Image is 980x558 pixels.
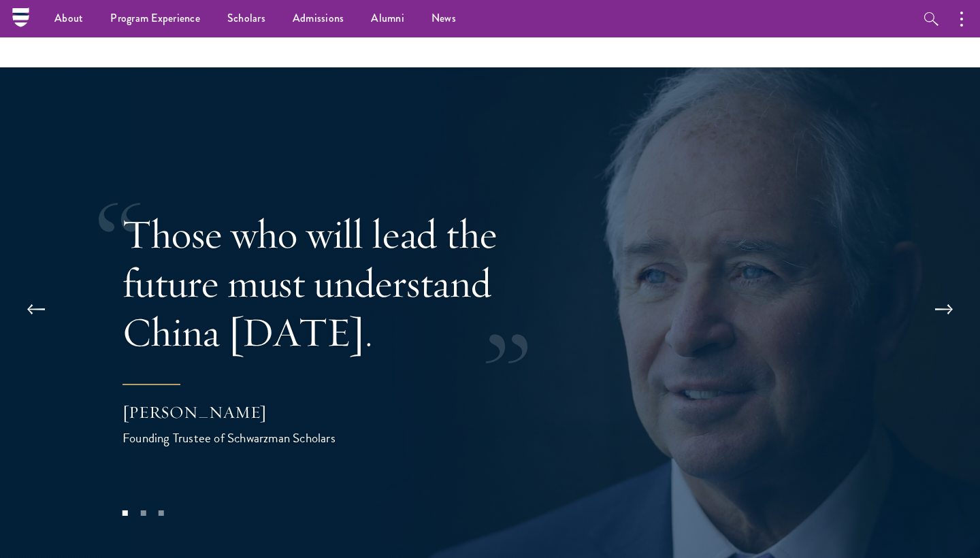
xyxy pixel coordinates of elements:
[122,428,395,448] div: Founding Trustee of Schwarzman Scholars
[122,401,395,424] div: [PERSON_NAME]
[152,504,170,522] button: 3 of 3
[134,504,152,522] button: 2 of 3
[116,504,134,522] button: 1 of 3
[122,210,565,357] p: Those who will lead the future must understand China [DATE].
